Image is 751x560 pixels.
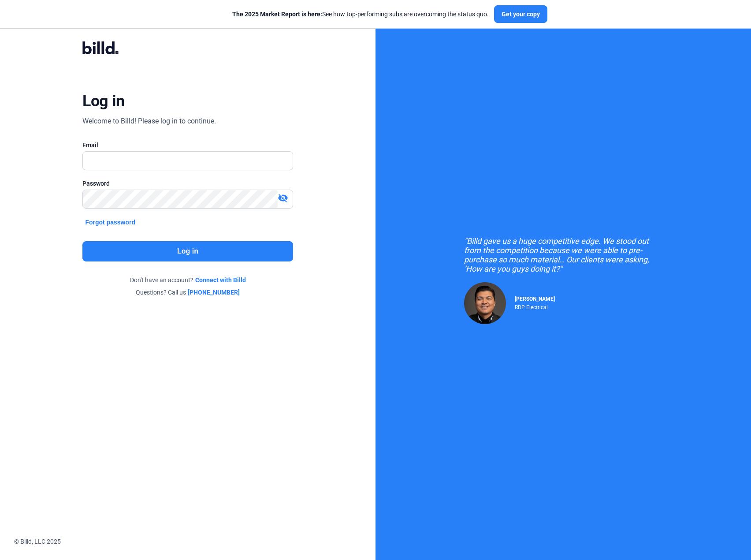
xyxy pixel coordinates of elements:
a: Connect with Billd [195,276,246,284]
div: Log in [82,91,124,111]
div: RDP Electrical [515,302,555,310]
div: Welcome to Billd! Please log in to continue. [82,116,216,127]
a: [PHONE_NUMBER] [188,288,240,297]
button: Log in [82,241,293,261]
button: Forgot password [82,217,138,227]
div: "Billd gave us a huge competitive edge. We stood out from the competition because we were able to... [464,236,662,273]
div: Questions? Call us [82,288,293,297]
div: Email [82,141,293,149]
div: Password [82,179,293,188]
img: Raul Pacheco [464,282,506,324]
mat-icon: visibility_off [278,193,288,203]
div: See how top-performing subs are overcoming the status quo. [232,10,489,19]
button: Get your copy [494,5,547,23]
div: Don't have an account? [82,276,293,284]
span: The 2025 Market Report is here: [232,11,322,18]
span: [PERSON_NAME] [515,296,555,302]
